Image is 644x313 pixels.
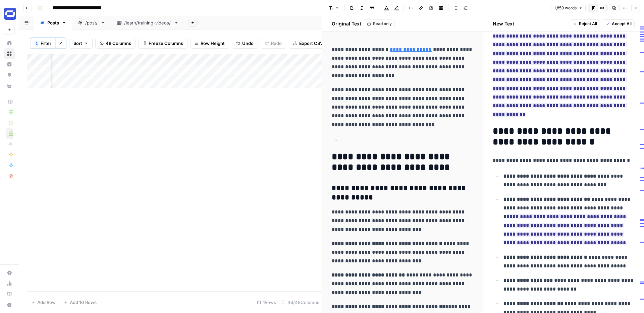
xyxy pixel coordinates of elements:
span: 1 [36,41,38,46]
button: Accept All [603,19,635,28]
div: 1 Rows [254,297,279,308]
div: 46/48 Columns [279,297,322,308]
div: /learn/training-videos/ [124,19,171,26]
div: 1 [35,41,39,46]
a: Home [4,38,15,48]
a: Opportunities [4,70,15,80]
span: Add Row [37,299,56,306]
a: /learn/training-videos/ [111,16,184,29]
span: Filter [41,40,51,47]
h2: Original Text [328,20,361,27]
button: 48 Columns [95,38,136,49]
a: /post/ [72,16,111,29]
span: Sort [73,40,82,47]
button: Add Row [27,297,60,308]
button: Workspace: Synthesia [4,5,15,22]
button: Export CSV [289,38,327,49]
a: Settings [4,267,15,278]
span: 48 Columns [106,40,131,47]
button: Reject All [570,19,600,28]
span: Reject All [579,21,597,27]
a: Usage [4,278,15,289]
span: Undo [242,40,254,47]
div: /post/ [85,19,98,26]
img: Synthesia Logo [4,8,16,20]
span: Accept All [612,21,632,27]
button: Undo [232,38,258,49]
button: Freeze Columns [138,38,187,49]
a: Browse [4,48,15,59]
button: 1Filter [30,38,55,49]
span: Redo [271,40,282,47]
span: Add 10 Rows [70,299,97,306]
span: Export CSV [299,40,323,47]
h2: New Text [493,20,514,27]
button: 1,859 words [551,4,586,12]
a: Learning Hub [4,289,15,300]
div: Posts [47,19,59,26]
button: Help + Support [4,300,15,310]
span: Read only [373,21,392,27]
button: Add 10 Rows [60,297,101,308]
span: Row Height [201,40,225,47]
button: Redo [261,38,286,49]
span: 1,859 words [554,5,577,11]
span: Freeze Columns [149,40,183,47]
button: Sort [69,38,93,49]
button: Row Height [190,38,229,49]
a: Your Data [4,80,15,91]
a: Insights [4,59,15,70]
a: Posts [34,16,72,29]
